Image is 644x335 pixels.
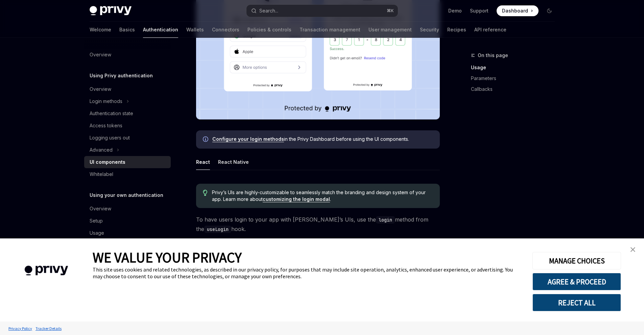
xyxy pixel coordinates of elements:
button: React [196,154,210,170]
a: close banner [626,243,640,256]
img: company logo [10,256,82,285]
button: AGREE & PROCEED [532,273,621,290]
a: Usage [471,62,560,73]
img: close banner [630,247,635,252]
a: Support [470,7,488,14]
span: in the Privy Dashboard before using the UI components. [212,136,433,143]
span: WE VALUE YOUR PRIVACY [93,249,242,266]
a: User management [368,22,412,38]
span: Dashboard [502,7,528,14]
a: Security [420,22,439,38]
a: Overview [84,83,171,95]
a: Recipes [447,22,466,38]
a: Access tokens [84,120,171,132]
svg: Info [203,136,210,143]
button: Toggle dark mode [544,5,555,16]
a: Authentication [143,22,178,38]
button: React Native [218,154,249,170]
a: Callbacks [471,84,560,95]
div: Setup [90,217,103,225]
div: Overview [90,205,111,213]
a: Setup [84,215,171,227]
a: Welcome [90,22,111,38]
button: REJECT ALL [532,294,621,311]
button: MANAGE CHOICES [532,252,621,269]
span: On this page [478,51,508,59]
div: Authentication state [90,109,133,118]
a: Logging users out [84,132,171,144]
a: Connectors [212,22,239,38]
button: Search...⌘K [246,5,398,17]
h5: Using Privy authentication [90,72,153,80]
code: useLogin [204,226,231,233]
a: Privacy Policy [7,323,34,334]
a: Authentication state [84,107,171,120]
div: Usage [90,229,104,237]
svg: Tip [203,190,208,196]
code: login [376,216,395,224]
a: Transaction management [300,22,360,38]
a: customizing the login modal [263,196,330,202]
div: This site uses cookies and related technologies, as described in our privacy policy, for purposes... [93,266,522,280]
a: Parameters [471,73,560,84]
div: Search... [259,7,278,15]
a: Whitelabel [84,168,171,180]
div: Whitelabel [90,170,113,178]
a: Overview [84,49,171,61]
a: Policies & controls [247,22,291,38]
a: Basics [119,22,135,38]
div: Overview [90,51,111,59]
div: Overview [90,85,111,93]
div: Advanced [90,146,113,154]
div: Login methods [90,97,122,105]
div: Logging users out [90,134,130,142]
span: Privy’s UIs are highly-customizable to seamlessly match the branding and design system of your ap... [212,189,433,203]
img: dark logo [90,6,132,16]
a: UI components [84,156,171,168]
a: Wallets [186,22,204,38]
span: ⌘ K [387,8,394,14]
a: Demo [448,7,462,14]
a: Tracker Details [34,323,63,334]
a: Usage [84,227,171,239]
div: Access tokens [90,122,122,130]
a: API reference [474,22,506,38]
span: To have users login to your app with [PERSON_NAME]’s UIs, use the method from the hook. [196,215,440,234]
a: Dashboard [497,5,539,16]
h5: Using your own authentication [90,191,163,199]
div: UI components [90,158,125,166]
a: Overview [84,203,171,215]
a: Configure your login methods [212,136,284,142]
